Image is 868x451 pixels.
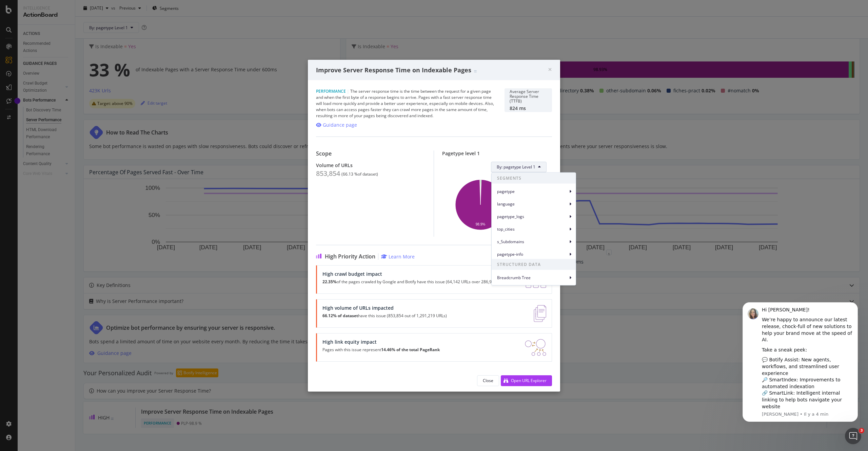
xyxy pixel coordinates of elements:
[491,162,547,173] button: By: pagetype Level 1
[476,222,485,226] text: 98.9%
[497,238,568,245] span: s_Subdomains
[510,105,547,111] div: 824 ms
[845,428,861,444] iframe: Intercom live chat
[492,173,576,184] span: SEGMENTS
[534,305,546,322] img: e5DMFwAAAABJRU5ErkJggg==
[381,347,440,353] strong: 14.46% of the total PageRank
[322,339,440,345] div: High link equity impact
[322,271,508,277] div: High crawl budget impact
[389,253,415,260] div: Learn More
[483,378,493,383] div: Close
[448,178,547,231] svg: A chart.
[325,253,375,260] span: High Priority Action
[316,150,426,157] div: Scope
[316,88,496,119] div: The server response time is the time between the request for a given page and when the first byte...
[316,169,340,178] div: 853,854
[341,172,378,177] div: ( 66.13 % of dataset )
[322,305,447,311] div: High volume of URLs impacted
[322,313,447,318] p: have this issue (853,854 out of 1,291,219 URLs)
[511,378,547,383] div: Open URL Explorer
[322,279,508,284] p: of the pages crawled by Google and Botify have this issue (64,142 URLs over 286,938 URLs)
[322,347,440,352] p: Pages with this issue represent
[323,122,357,128] div: Guidance page
[732,302,868,433] iframe: Intercom notifications message
[477,375,499,386] button: Close
[322,313,358,319] strong: 66.12% of dataset
[548,65,552,74] span: ×
[316,88,346,94] span: Performance
[474,70,477,72] img: Equal
[510,89,547,104] div: Average Server Response Time (TTFB)
[316,66,471,74] span: Improve Server Response Time on Indexable Pages
[497,251,568,257] span: pagetype-info
[497,164,535,170] span: By: pagetype Level 1
[497,201,568,207] span: language
[497,213,568,219] span: pagetype_logs
[859,428,864,433] span: 3
[497,226,568,232] span: top_cities
[442,150,552,156] div: Pagetype level 1
[316,162,426,168] div: Volume of URLs
[316,122,357,128] a: Guidance page
[501,375,552,386] button: Open URL Explorer
[492,259,576,270] span: STRUCTURED DATA
[347,88,349,94] span: |
[497,274,568,281] span: Breadcrumb Tree
[322,279,337,285] strong: 22.35%
[525,339,546,356] img: DDxVyA23.png
[381,253,415,260] a: Learn More
[497,188,568,194] span: pagetype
